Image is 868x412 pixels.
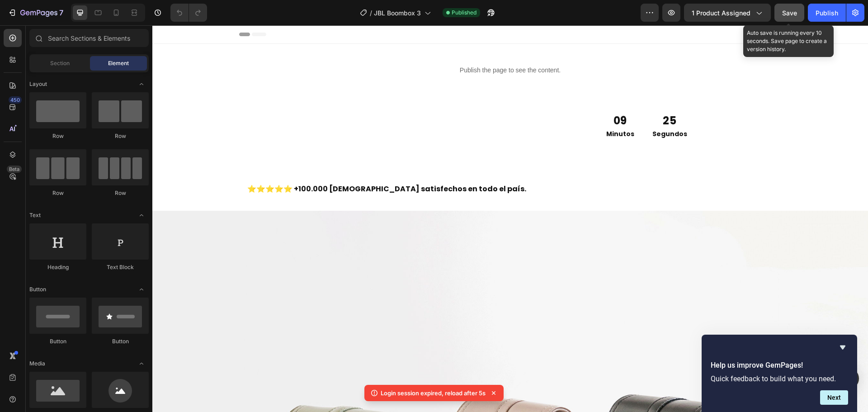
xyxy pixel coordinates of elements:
[9,96,22,104] div: 450
[692,8,750,18] span: 1 product assigned
[774,4,804,22] button: Save
[452,9,476,17] span: Published
[29,285,46,294] span: Button
[454,88,482,103] div: 09
[711,360,848,371] h2: Help us improve GemPages!
[50,59,70,67] span: Section
[92,337,149,346] div: Button
[29,132,86,140] div: Row
[134,208,149,223] span: Toggle open
[29,337,86,346] div: Button
[711,374,848,383] p: Quick feedback to build what you need.
[711,342,848,405] div: Help us improve GemPages!
[374,8,421,18] span: JBL Boombox 3
[370,8,372,18] span: /
[837,342,848,353] button: Hide survey
[92,132,149,140] div: Row
[7,166,22,173] div: Beta
[29,263,86,271] div: Heading
[134,77,149,91] span: Toggle open
[108,59,129,67] span: Element
[29,80,47,88] span: Layout
[820,390,848,405] button: Next question
[59,7,63,18] p: 7
[4,4,67,22] button: 7
[684,4,771,22] button: 1 product assigned
[454,103,482,114] p: Minutos
[381,388,486,398] p: Login session expired, reload after 5s
[152,25,868,412] iframe: Design area
[500,88,535,103] div: 25
[29,189,86,197] div: Row
[134,282,149,297] span: Toggle open
[95,157,621,170] p: ⭐️⭐️⭐️⭐️⭐️ +100.000 [DEMOGRAPHIC_DATA] satisfechos en todo el país.
[92,263,149,271] div: Text Block
[816,8,838,18] div: Publish
[134,356,149,371] span: Toggle open
[29,211,41,219] span: Text
[782,9,797,17] span: Save
[808,4,846,22] button: Publish
[500,103,535,114] p: Segundos
[170,4,207,22] div: Undo/Redo
[29,29,149,47] input: Search Sections & Elements
[92,189,149,197] div: Row
[29,360,45,368] span: Media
